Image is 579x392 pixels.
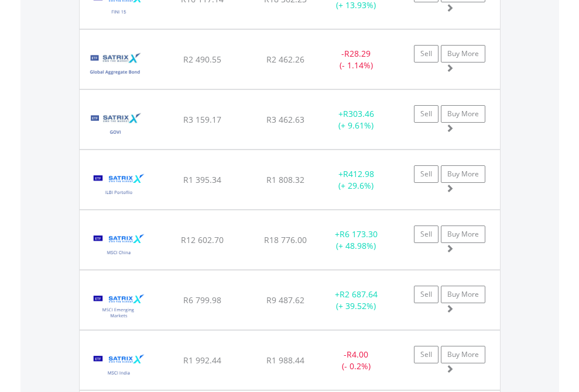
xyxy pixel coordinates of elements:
a: Sell [414,165,438,183]
a: Buy More [441,165,485,183]
img: TFSA.STXNDA.png [85,345,153,387]
span: R1 808.32 [266,174,304,185]
span: R4.00 [347,349,368,360]
span: R28.29 [344,48,371,59]
a: Sell [414,346,438,363]
img: TFSA.STXGBD.png [85,44,145,86]
span: R18 776.00 [264,234,307,245]
img: TFSA.STXCHN.png [85,225,153,266]
span: R3 462.63 [266,114,304,125]
div: + (+ 29.6%) [320,168,393,192]
div: - (- 1.14%) [320,48,393,71]
span: R1 988.44 [266,355,304,366]
span: R1 992.44 [183,355,221,366]
span: R303.46 [343,108,374,119]
a: Sell [414,286,438,303]
span: R2 462.26 [266,54,304,65]
span: R6 799.98 [183,294,221,306]
img: TFSA.STXGVI.png [85,105,145,146]
a: Buy More [441,226,485,243]
a: Buy More [441,105,485,123]
div: + (+ 48.98%) [320,228,393,252]
div: + (+ 9.61%) [320,108,393,131]
span: R12 602.70 [181,234,224,245]
a: Sell [414,226,438,243]
div: - (- 0.2%) [320,349,393,372]
span: R9 487.62 [266,294,304,306]
a: Sell [414,105,438,123]
div: + (+ 39.52%) [320,289,393,312]
a: Buy More [441,45,485,63]
span: R3 159.17 [183,114,221,125]
span: R2 490.55 [183,54,221,65]
img: TFSA.STXEMG.png [85,285,153,327]
a: Buy More [441,346,485,363]
img: TFSA.STXILB.png [85,165,153,206]
span: R2 687.64 [340,289,378,300]
a: Sell [414,45,438,63]
span: R412.98 [343,168,374,179]
span: R6 173.30 [340,228,378,240]
span: R1 395.34 [183,174,221,185]
a: Buy More [441,286,485,303]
